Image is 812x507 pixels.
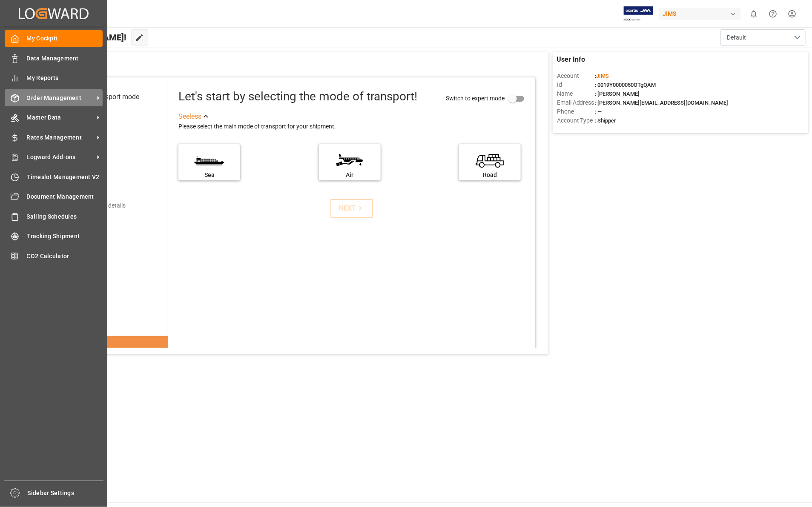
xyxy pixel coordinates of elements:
[595,117,617,124] span: : Shipper
[446,95,505,102] span: Switch to expert mode
[727,33,746,42] span: Default
[595,73,609,79] span: :
[73,92,139,102] div: Select transport mode
[5,168,103,185] a: Timeslot Management V2
[595,82,656,88] span: : 0019Y0000050OTgQAM
[557,107,595,116] span: Phone
[720,29,806,46] button: open menu
[35,29,127,46] span: Hello [PERSON_NAME]!
[330,199,373,218] button: NEXT
[178,88,417,105] div: Let's start by selecting the mode of transport!
[659,6,744,22] button: JIMS
[27,113,94,122] span: Master Data
[744,4,763,23] button: show 0 new notifications
[178,111,201,122] div: See less
[178,122,529,132] div: Please select the main mode of transport for your shipment.
[659,8,741,20] div: JIMS
[5,50,103,66] a: Data Management
[28,489,104,498] span: Sidebar Settings
[27,153,94,162] span: Logward Add-ons
[557,116,595,125] span: Account Type
[27,133,94,142] span: Rates Management
[5,248,103,264] a: CO2 Calculator
[595,100,729,106] span: : [PERSON_NAME][EMAIL_ADDRESS][DOMAIN_NAME]
[763,4,783,23] button: Help Center
[27,212,103,221] span: Sailing Schedules
[624,6,653,21] img: Exertis%20JAM%20-%20Email%20Logo.jpg_1722504956.jpg
[557,98,595,107] span: Email Address
[27,74,103,83] span: My Reports
[27,54,103,63] span: Data Management
[463,171,516,179] div: Road
[27,232,103,241] span: Tracking Shipment
[595,91,640,97] span: : [PERSON_NAME]
[557,80,595,89] span: Id
[27,252,103,261] span: CO2 Calculator
[557,89,595,98] span: Name
[5,30,103,47] a: My Cockpit
[595,108,602,115] span: : —
[5,70,103,86] a: My Reports
[323,171,376,179] div: Air
[183,171,236,179] div: Sea
[27,94,94,103] span: Order Management
[339,203,365,214] div: NEXT
[27,34,103,43] span: My Cockpit
[557,71,595,80] span: Account
[27,173,103,182] span: Timeslot Management V2
[27,192,103,201] span: Document Management
[557,54,585,65] span: User Info
[5,188,103,205] a: Document Management
[72,201,126,210] div: Add shipping details
[5,208,103,225] a: Sailing Schedules
[5,228,103,245] a: Tracking Shipment
[597,73,609,79] span: JIMS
